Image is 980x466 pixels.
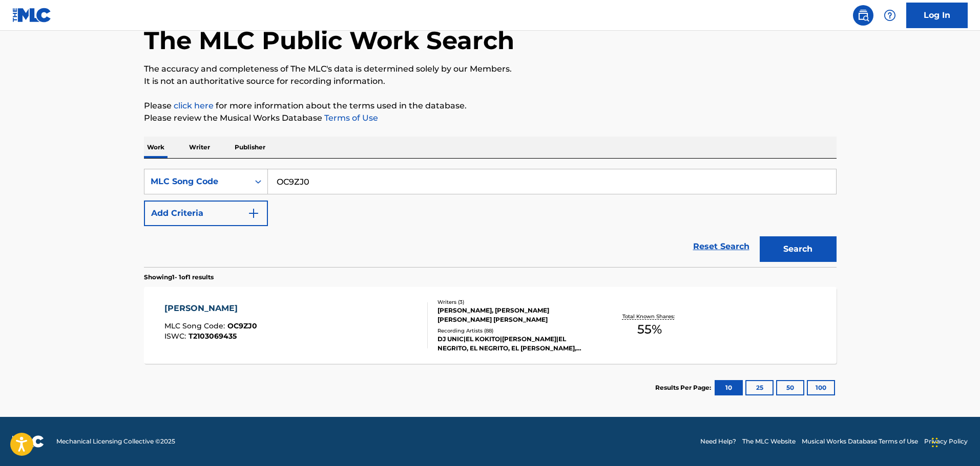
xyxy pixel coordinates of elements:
[144,287,837,364] a: [PERSON_NAME]MLC Song Code:OC9ZJ0ISWC:T2103069435Writers (3)[PERSON_NAME], [PERSON_NAME] [PERSON_...
[12,435,44,448] img: logo
[924,437,968,446] a: Privacy Policy
[144,75,837,87] p: It is not an authoritative source for recording information.
[56,437,175,446] span: Mechanical Licensing Collective © 2025
[164,331,189,341] span: ISWC :
[857,9,869,21] img: search
[880,5,900,26] div: Help
[144,63,837,75] p: The accuracy and completeness of The MLC's data is determined solely by our Members.
[144,201,268,226] button: Add Criteria
[807,380,835,395] button: 100
[144,112,837,124] p: Please review the Musical Works Database
[12,8,52,23] img: MLC Logo
[655,383,714,392] p: Results Per Page:
[637,320,662,339] span: 55 %
[164,302,257,315] div: [PERSON_NAME]
[802,437,918,446] a: Musical Works Database Terms of Use
[884,9,896,21] img: help
[715,380,743,395] button: 10
[776,380,804,395] button: 50
[437,298,592,306] div: Writers ( 3 )
[232,137,268,158] p: Publisher
[745,380,774,395] button: 25
[144,100,837,112] p: Please for more information about the terms used in the database.
[688,235,755,258] a: Reset Search
[322,113,378,123] a: Terms of Use
[853,5,873,26] a: Public Search
[174,101,214,110] a: click here
[144,25,514,56] h1: The MLC Public Work Search
[932,427,938,458] div: Drag
[622,313,677,320] p: Total Known Shares:
[189,331,237,341] span: T2103069435
[929,417,980,466] iframe: Chat Widget
[906,3,968,28] a: Log In
[151,175,243,188] div: MLC Song Code
[227,321,257,330] span: OC9ZJ0
[144,169,837,267] form: Search Form
[437,335,592,353] div: DJ UNIC|EL KOKITO|[PERSON_NAME]|EL NEGRITO, EL NEGRITO, EL [PERSON_NAME], [PERSON_NAME], DJ UNIC,...
[144,273,214,282] p: Showing 1 - 1 of 1 results
[164,321,227,330] span: MLC Song Code :
[742,437,796,446] a: The MLC Website
[700,437,736,446] a: Need Help?
[437,306,592,324] div: [PERSON_NAME], [PERSON_NAME] [PERSON_NAME] [PERSON_NAME]
[760,236,837,262] button: Search
[247,207,260,219] img: 9d2ae6d4665cec9f34b9.svg
[437,327,592,335] div: Recording Artists ( 88 )
[144,137,168,158] p: Work
[186,137,213,158] p: Writer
